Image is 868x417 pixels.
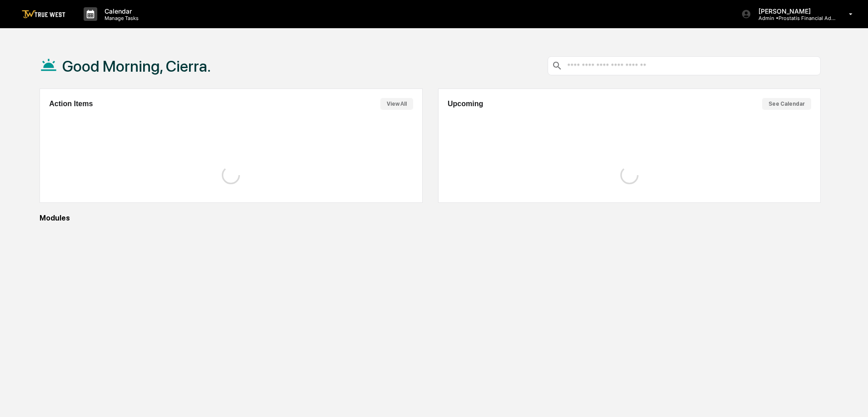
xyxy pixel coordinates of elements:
h2: Action Items [49,100,93,108]
h1: Good Morning, Cierra. [62,57,211,75]
button: View All [380,98,413,110]
h2: Upcoming [448,100,483,108]
p: Calendar [97,7,143,15]
img: logo [22,10,65,19]
div: Modules [40,214,821,222]
p: [PERSON_NAME] [751,7,836,15]
p: Manage Tasks [97,15,143,21]
button: See Calendar [762,98,811,110]
p: Admin • Prostatis Financial Advisors [751,15,836,21]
